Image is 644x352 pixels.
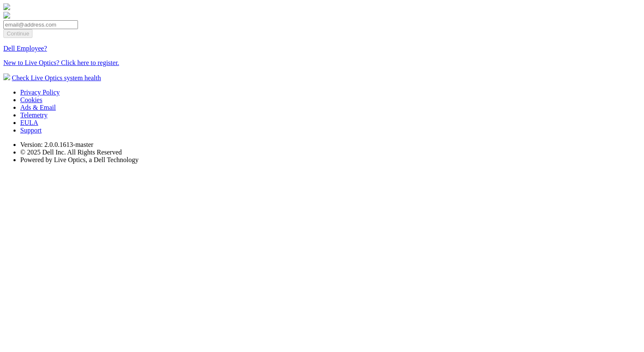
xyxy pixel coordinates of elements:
[20,111,48,119] a: Telemetry
[20,156,641,164] li: Powered by Live Optics, a Dell Technology
[3,12,10,19] img: liveoptics-word.svg
[3,3,10,10] img: liveoptics-logo.svg
[20,149,641,156] li: © 2025 Dell Inc. All Rights Reserved
[3,29,32,38] input: Continue
[20,96,42,103] a: Cookies
[20,104,56,111] a: Ads & Email
[20,141,641,149] li: Version: 2.0.0.1613-master
[20,119,38,126] a: EULA
[20,89,60,96] a: Privacy Policy
[3,20,78,29] input: email@address.com
[20,127,42,134] a: Support
[3,59,119,66] a: New to Live Optics? Click here to register.
[3,73,10,80] img: status-check-icon.svg
[12,74,101,81] a: Check Live Optics system health
[3,45,47,52] a: Dell Employee?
